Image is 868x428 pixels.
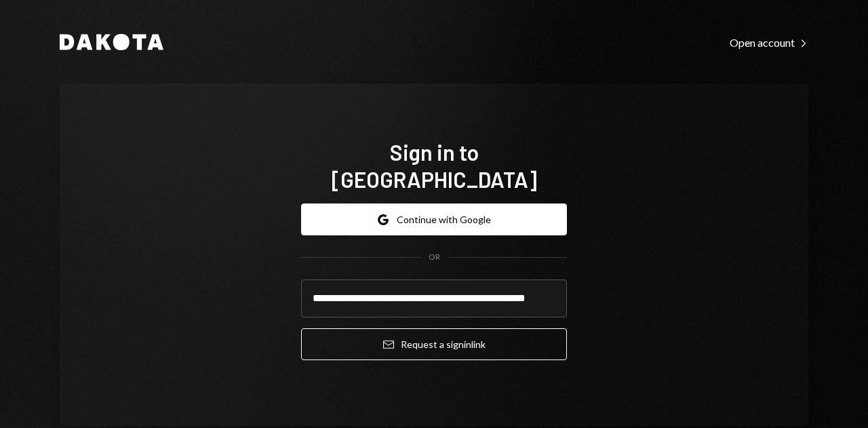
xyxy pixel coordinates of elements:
[301,328,567,360] button: Request a signinlink
[301,203,567,235] button: Continue with Google
[429,252,440,263] div: OR
[730,36,808,50] div: Open account
[730,35,808,50] a: Open account
[301,138,567,193] h1: Sign in to [GEOGRAPHIC_DATA]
